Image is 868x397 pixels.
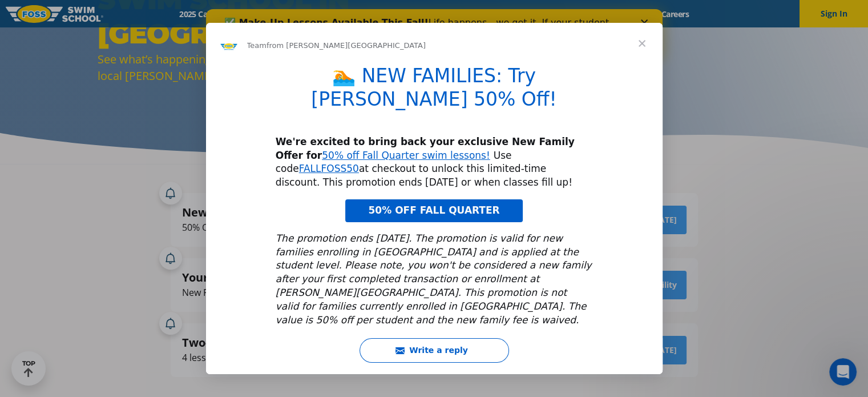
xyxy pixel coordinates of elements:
[276,135,593,190] div: Use code at checkout to unlock this limited-time discount. This promotion ends [DATE] or when cla...
[220,37,238,55] img: Profile image for Team
[435,10,446,17] div: Close
[486,150,490,161] a: !
[267,41,426,50] span: from [PERSON_NAME][GEOGRAPHIC_DATA]
[621,23,663,64] span: Close
[18,8,223,19] b: ✅ Make-Up Lessons Available This Fall!
[276,136,575,161] b: We're excited to bring back your exclusive New Family Offer for
[18,8,420,54] div: Life happens—we get it. If your student has to miss a lesson this Fall Quarter, you can reschedul...
[276,65,593,118] h1: 🏊 NEW FAMILIES: Try [PERSON_NAME] 50% Off!
[276,232,592,326] i: The promotion ends [DATE]. The promotion is valid for new families enrolling in [GEOGRAPHIC_DATA]...
[368,204,499,216] span: 50% OFF FALL QUARTER
[322,150,486,161] a: 50% off Fall Quarter swim lessons
[247,41,267,50] span: Team
[299,163,359,174] a: FALLFOSS50
[345,199,522,222] a: 50% OFF FALL QUARTER
[360,338,509,363] button: Write a reply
